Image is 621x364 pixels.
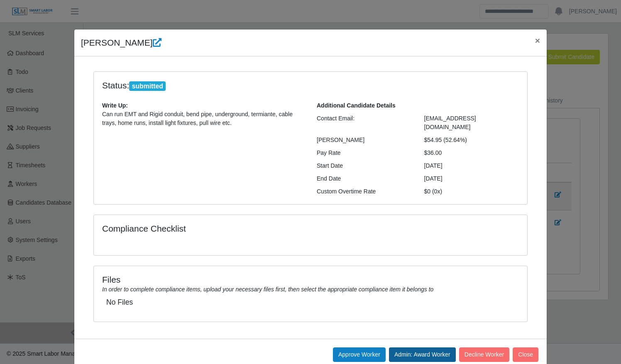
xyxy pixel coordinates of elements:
[106,298,515,307] h5: No Files
[310,136,418,144] div: [PERSON_NAME]
[81,36,161,49] h4: [PERSON_NAME]
[102,223,376,234] h4: Compliance Checklist
[310,161,418,170] div: Start Date
[317,102,396,109] b: Additional Candidate Details
[528,29,547,51] button: Close
[102,102,128,109] b: Write Up:
[418,136,526,144] div: $54.95 (52.64%)
[418,161,526,170] div: [DATE]
[310,174,418,183] div: End Date
[424,188,443,195] span: $0 (0x)
[535,36,540,45] span: ×
[424,175,443,182] span: [DATE]
[310,187,418,196] div: Custom Overtime Rate
[102,274,519,285] h4: Files
[102,286,433,293] i: In order to complete compliance items, upload your necessary files first, then select the appropr...
[424,115,476,130] span: [EMAIL_ADDRESS][DOMAIN_NAME]
[418,149,526,157] div: $36.00
[310,149,418,157] div: Pay Rate
[102,110,304,127] p: Can run EMT and Rigid conduit, bend pipe, underground, termiante, cable trays, home runs, install...
[102,80,412,91] h4: Status:
[129,81,166,91] span: submitted
[310,114,418,132] div: Contact Email:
